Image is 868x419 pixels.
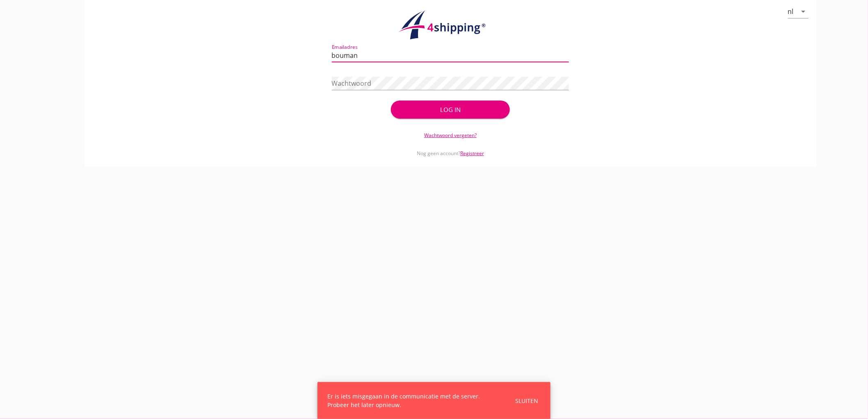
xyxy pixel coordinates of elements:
[404,105,496,114] div: Log in
[391,101,509,119] button: Log in
[788,8,794,15] div: nl
[332,139,569,157] div: Nog geen account?
[513,394,541,408] button: Sluiten
[460,150,484,157] a: Registreer
[332,49,569,62] input: Emailadres
[327,392,496,409] div: Er is iets misgegaan in de communicatie met de server. Probeer het later opnieuw.
[424,132,477,139] a: Wachtwoord vergeten?
[515,396,538,405] div: Sluiten
[799,7,809,16] i: arrow_drop_down
[397,10,504,40] img: logo.1f945f1d.svg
